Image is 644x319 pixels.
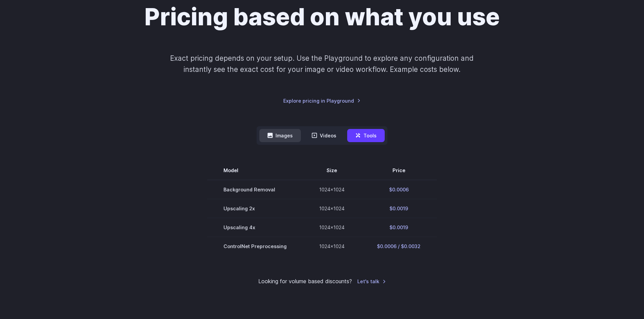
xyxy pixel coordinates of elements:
[361,161,437,180] th: Price
[361,180,437,199] td: $0.0006
[357,277,386,285] a: Let's talk
[361,199,437,218] td: $0.0019
[258,277,352,286] small: Looking for volume based discounts?
[207,218,303,237] td: Upscaling 4x
[283,97,361,105] a: Explore pricing in Playground
[303,218,361,237] td: 1024x1024
[361,218,437,237] td: $0.0019
[303,199,361,218] td: 1024x1024
[207,180,303,199] td: Background Removal
[361,237,437,256] td: $0.0006 / $0.0032
[303,161,361,180] th: Size
[303,237,361,256] td: 1024x1024
[207,237,303,256] td: ControlNet Preprocessing
[304,129,344,142] button: Videos
[207,161,303,180] th: Model
[207,199,303,218] td: Upscaling 2x
[157,53,486,75] p: Exact pricing depends on your setup. Use the Playground to explore any configuration and instantl...
[144,3,500,31] h1: Pricing based on what you use
[303,180,361,199] td: 1024x1024
[347,129,385,142] button: Tools
[259,129,301,142] button: Images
